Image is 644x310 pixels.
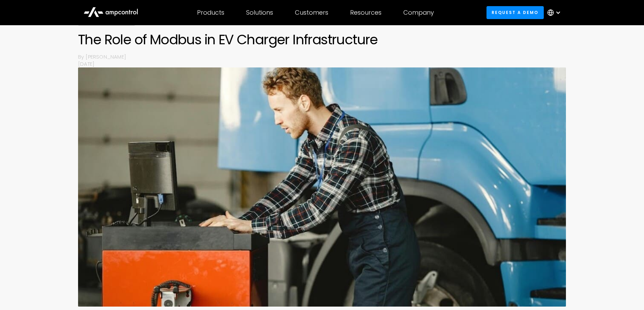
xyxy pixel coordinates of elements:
div: Customers [295,9,328,16]
p: [DATE] [78,60,566,67]
div: Products [197,9,224,16]
div: Company [403,9,434,16]
div: Resources [350,9,381,16]
a: Request a demo [486,6,544,19]
div: Solutions [246,9,273,16]
p: By [78,53,86,60]
h1: The Role of Modbus in EV Charger Infrastructure [78,31,566,48]
p: [PERSON_NAME] [86,53,566,60]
